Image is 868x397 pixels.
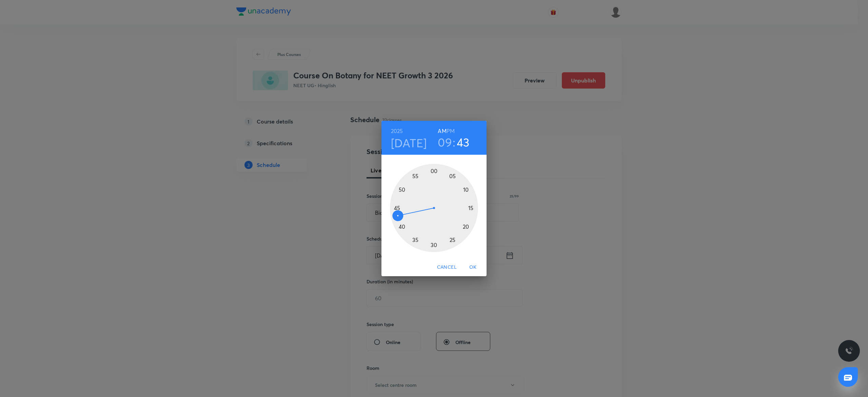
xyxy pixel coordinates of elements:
button: 2025 [391,126,403,136]
h3: : [453,135,455,149]
button: OK [462,261,484,273]
button: 43 [457,135,470,149]
button: PM [447,126,455,136]
span: Cancel [437,263,457,271]
button: Cancel [434,261,459,273]
button: AM [438,126,446,136]
button: 09 [438,135,452,149]
span: OK [465,263,481,271]
button: [DATE] [391,136,427,150]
